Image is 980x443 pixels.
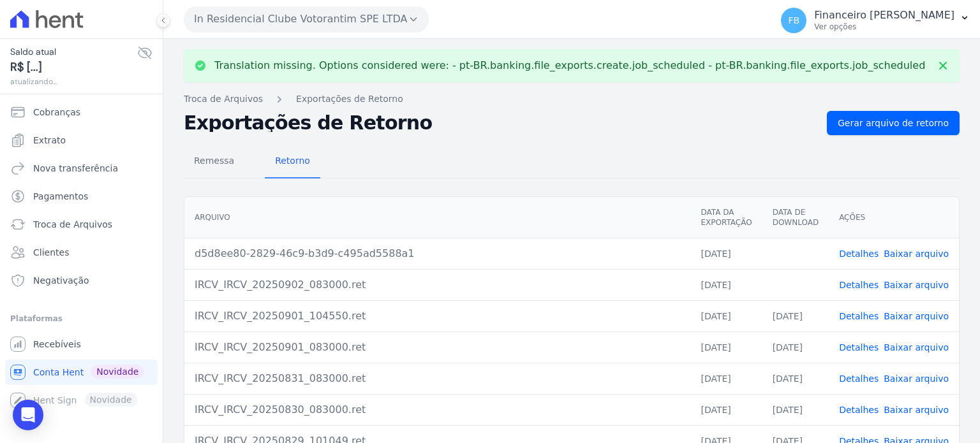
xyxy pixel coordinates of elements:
a: Clientes [5,240,158,265]
td: [DATE] [690,238,762,269]
a: Pagamentos [5,184,158,209]
nav: Breadcrumb [184,92,960,106]
a: Baixar arquivo [884,342,949,352]
span: Cobranças [33,106,80,119]
th: Data da Exportação [690,197,762,238]
a: Troca de Arquivos [184,92,263,106]
td: [DATE] [762,363,829,394]
a: Extrato [5,127,158,153]
td: [DATE] [690,269,762,300]
th: Ações [829,197,959,238]
p: Ver opções [814,22,954,32]
button: FB Financeiro [PERSON_NAME] Ver opções [771,3,980,38]
div: Plataformas [10,311,152,326]
a: Cobranças [5,99,158,125]
span: R$ [...] [10,59,137,76]
span: Retorno [267,148,318,173]
div: d5d8ee80-2829-46c9-b3d9-c495ad5588a1 [195,246,680,261]
span: Remessa [186,148,242,173]
a: Conta Hent Novidade [5,359,158,385]
a: Nova transferência [5,156,158,181]
th: Data de Download [762,197,829,238]
span: Novidade [91,365,144,379]
div: IRCV_IRCV_20250902_083000.ret [195,277,680,293]
span: Nova transferência [33,162,118,175]
a: Baixar arquivo [884,249,949,259]
span: Pagamentos [33,190,88,203]
a: Detalhes [839,249,879,259]
td: [DATE] [690,331,762,363]
span: Recebíveis [33,338,81,351]
span: atualizando... [10,76,137,87]
button: In Residencial Clube Votorantim SPE LTDA [184,6,429,32]
a: Detalhes [839,405,879,415]
span: Gerar arquivo de retorno [838,117,949,129]
span: Clientes [33,246,69,259]
a: Detalhes [839,280,879,290]
div: IRCV_IRCV_20250901_083000.ret [195,340,680,355]
span: Negativação [33,274,89,287]
td: [DATE] [690,394,762,425]
td: [DATE] [690,363,762,394]
a: Baixar arquivo [884,374,949,384]
a: Detalhes [839,342,879,352]
td: [DATE] [762,300,829,331]
span: FB [788,16,799,25]
a: Baixar arquivo [884,405,949,415]
td: [DATE] [762,331,829,363]
a: Baixar arquivo [884,280,949,290]
span: Conta Hent [33,366,84,379]
a: Detalhes [839,374,879,384]
td: [DATE] [762,394,829,425]
h2: Exportações de Retorno [184,114,817,132]
a: Retorno [265,145,320,178]
a: Gerar arquivo de retorno [827,111,960,135]
a: Recebíveis [5,331,158,357]
p: Financeiro [PERSON_NAME] [814,9,954,22]
a: Remessa [184,145,244,178]
td: [DATE] [690,300,762,331]
p: Translation missing. Options considered were: - pt-BR.banking.file_exports.create.job_scheduled -... [214,59,925,72]
span: Saldo atual [10,45,137,59]
div: Open Intercom Messenger [13,400,43,430]
a: Exportações de Retorno [296,92,403,106]
a: Detalhes [839,311,879,321]
a: Negativação [5,268,158,293]
span: Troca de Arquivos [33,218,112,231]
a: Troca de Arquivos [5,212,158,237]
a: Baixar arquivo [884,311,949,321]
span: Extrato [33,134,66,147]
th: Arquivo [184,197,690,238]
div: IRCV_IRCV_20250901_104550.ret [195,309,680,324]
nav: Sidebar [10,99,152,413]
div: IRCV_IRCV_20250830_083000.ret [195,402,680,418]
div: IRCV_IRCV_20250831_083000.ret [195,371,680,386]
